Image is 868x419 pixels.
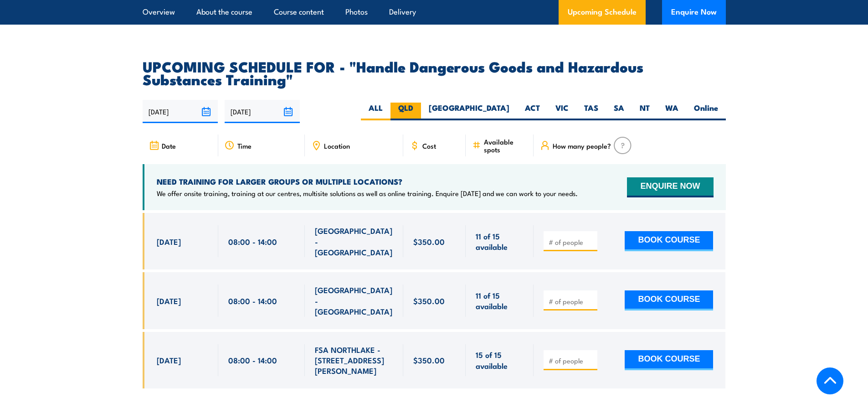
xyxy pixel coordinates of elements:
h4: NEED TRAINING FOR LARGER GROUPS OR MULTIPLE LOCATIONS? [157,176,578,186]
span: [DATE] [157,355,181,365]
span: $350.00 [413,236,445,247]
span: Cost [422,142,436,150]
span: Date [162,142,176,150]
span: $350.00 [413,355,445,365]
span: FSA NORTHLAKE - [STREET_ADDRESS][PERSON_NAME] [315,344,393,376]
span: $350.00 [413,295,445,306]
span: [GEOGRAPHIC_DATA] - [GEOGRAPHIC_DATA] [315,285,393,316]
label: NT [632,103,657,120]
button: ENQUIRE NOW [627,177,713,197]
span: Available spots [484,138,527,153]
label: VIC [548,103,576,120]
span: [GEOGRAPHIC_DATA] - [GEOGRAPHIC_DATA] [315,225,393,257]
input: # of people [549,238,594,247]
span: How many people? [553,142,611,150]
label: QLD [390,103,421,120]
span: 15 of 15 available [476,349,524,371]
button: BOOK COURSE [625,231,713,251]
button: BOOK COURSE [625,350,713,370]
span: Location [324,142,350,150]
span: 11 of 15 available [476,290,524,311]
span: 08:00 - 14:00 [228,295,277,306]
span: 11 of 15 available [476,231,524,252]
span: [DATE] [157,236,181,247]
input: # of people [549,356,594,365]
button: BOOK COURSE [625,290,713,310]
span: 08:00 - 14:00 [228,236,277,247]
span: Time [237,142,252,150]
span: [DATE] [157,295,181,306]
label: WA [657,103,686,120]
label: TAS [576,103,606,120]
label: SA [606,103,632,120]
p: We offer onsite training, training at our centres, multisite solutions as well as online training... [157,189,578,198]
input: To date [225,100,300,123]
h2: UPCOMING SCHEDULE FOR - "Handle Dangerous Goods and Hazardous Substances Training" [143,60,726,85]
label: ALL [361,103,390,120]
label: Online [686,103,726,120]
label: ACT [517,103,548,120]
input: # of people [549,297,594,306]
span: 08:00 - 14:00 [228,355,277,365]
label: [GEOGRAPHIC_DATA] [421,103,517,120]
input: From date [143,100,218,123]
